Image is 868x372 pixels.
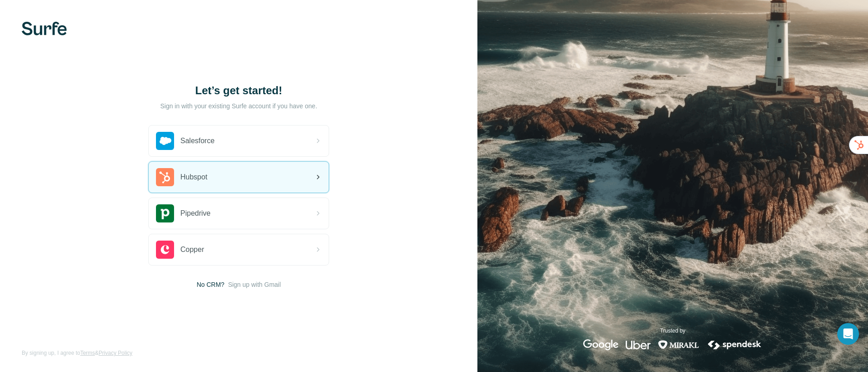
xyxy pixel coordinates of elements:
[156,241,174,259] img: copper's logo
[180,208,211,219] span: Pipedrive
[99,350,132,356] a: Privacy Policy
[22,22,67,35] img: Surfe's logo
[180,172,208,183] span: Hubspot
[180,135,215,146] span: Salesforce
[156,204,174,222] img: pipedrive's logo
[80,350,95,356] a: Terms
[156,168,174,186] img: hubspot's logo
[148,83,329,98] h1: Let’s get started!
[22,349,132,357] span: By signing up, I agree to &
[197,280,224,289] span: No CRM?
[837,323,859,345] div: Open Intercom Messenger
[180,244,204,255] span: Copper
[707,339,763,350] img: spendesk's logo
[160,101,317,111] p: Sign in with your existing Surfe account if you have one.
[626,339,651,350] img: uber's logo
[658,339,699,350] img: mirakl's logo
[583,339,618,350] img: google's logo
[228,280,281,289] button: Sign up with Gmail
[660,327,685,335] p: Trusted by
[156,132,174,150] img: salesforce's logo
